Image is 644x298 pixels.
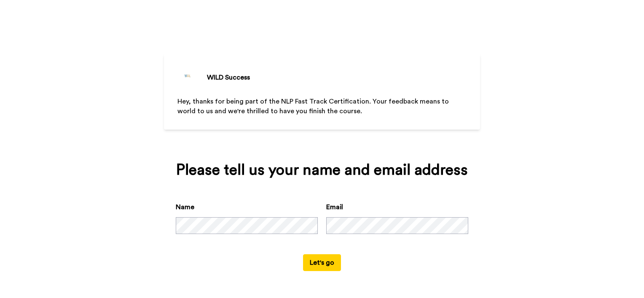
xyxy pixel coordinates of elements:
span: Hey, thanks for being part of the NLP Fast Track Certification. Your feedback means to world to u... [177,98,451,114]
div: WILD Success [207,72,250,82]
label: Name [176,202,194,212]
button: Let's go [303,254,341,271]
label: Email [326,202,343,212]
div: Please tell us your name and email address [176,162,468,178]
